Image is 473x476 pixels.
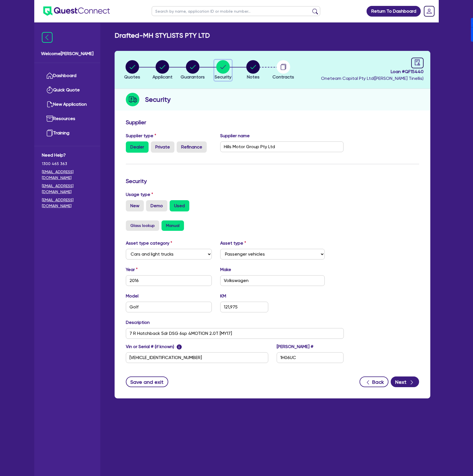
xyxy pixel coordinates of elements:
[214,60,232,81] button: Security
[220,293,226,299] label: KM
[391,376,419,387] button: Next
[126,178,419,184] h3: Security
[46,101,53,108] img: new-application
[115,31,210,40] h2: Drafted - MH STYLISTS PTY LTD
[42,161,93,167] span: 1300 465 363
[152,60,173,81] button: Applicant
[42,97,93,112] a: New Application
[422,4,436,19] a: Dropdown toggle
[170,200,189,211] label: Used
[42,112,93,126] a: Resources
[220,240,246,247] label: Asset type
[180,60,205,81] button: Guarantors
[42,126,93,140] a: Training
[414,59,420,66] span: audit
[177,141,207,153] label: Refinance
[145,94,170,105] h2: Security
[42,83,93,97] a: Quick Quote
[124,60,140,81] button: Quotes
[181,74,205,80] span: Guarantors
[146,200,167,211] label: Demo
[126,376,168,387] button: Save and exit
[126,343,182,350] label: Vin or Serial # (if known)
[126,220,159,231] button: Glass lookup
[42,197,93,209] a: [EMAIL_ADDRESS][DOMAIN_NAME]
[42,152,93,159] span: Need Help?
[126,200,144,211] label: New
[42,69,93,83] a: Dashboard
[272,74,294,80] span: Contracts
[272,60,294,81] button: Contracts
[177,344,182,349] span: i
[246,60,260,81] button: Notes
[46,87,53,93] img: quick-quote
[151,141,174,153] label: Private
[46,130,53,136] img: training
[126,119,419,126] h3: Supplier
[247,74,260,80] span: Notes
[126,93,139,106] img: step-icon
[321,76,424,81] span: Oneteam Capital Pty Ltd ( [PERSON_NAME] Tinellis )
[42,183,93,195] a: [EMAIL_ADDRESS][DOMAIN_NAME]
[43,6,110,16] img: quest-connect-logo-blue
[42,32,53,43] img: icon-menu-close
[153,74,172,80] span: Applicant
[41,50,94,57] span: Welcome [PERSON_NAME]
[126,132,156,139] label: Supplier type
[126,141,149,153] label: Dealer
[126,319,150,326] label: Description
[126,266,138,273] label: Year
[215,74,231,80] span: Security
[360,376,388,387] button: Back
[367,6,421,17] a: Return To Dashboard
[42,169,93,181] a: [EMAIL_ADDRESS][DOMAIN_NAME]
[162,220,184,231] button: Manual
[126,191,153,198] label: Usage type
[321,68,424,75] span: Loan # QF15440
[124,74,140,80] span: Quotes
[220,266,231,273] label: Make
[152,6,320,16] input: Search by name, application ID or mobile number...
[277,343,313,350] label: [PERSON_NAME] #
[46,115,53,122] img: resources
[126,240,172,247] label: Asset type category
[220,132,250,139] label: Supplier name
[126,293,138,299] label: Model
